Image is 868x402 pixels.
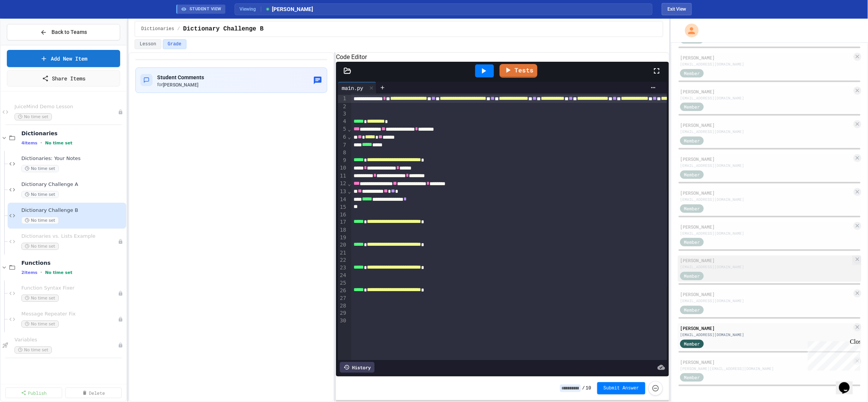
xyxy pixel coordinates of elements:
div: 28 [338,302,347,310]
button: Grade [163,39,186,49]
span: Functions [21,259,125,266]
span: [PERSON_NAME] [163,82,198,88]
div: 2 [338,103,347,111]
div: [EMAIL_ADDRESS][DOMAIN_NAME] [680,95,852,101]
div: [EMAIL_ADDRESS][DOMAIN_NAME] [680,264,852,270]
span: / [177,26,180,32]
span: STUDENT VIEW [190,6,222,13]
div: Unpublished [118,291,123,296]
div: 5 [338,125,347,133]
span: JuiceMind Demo Lesson [14,104,118,110]
div: [PERSON_NAME] [680,88,852,95]
div: [PERSON_NAME] [680,257,852,264]
div: [PERSON_NAME] [680,189,852,196]
span: [PERSON_NAME] [265,5,313,13]
h6: Code Editor [336,53,669,62]
div: main.py [338,82,376,93]
span: Member [684,239,700,245]
a: Tests [500,64,537,78]
div: 20 [338,241,347,249]
span: Member [684,374,700,381]
span: 4 items [21,141,37,146]
div: 17 [338,218,347,226]
div: 11 [338,172,347,180]
button: Lesson [135,39,161,49]
span: Member [684,171,700,178]
span: Dictionaries [141,26,174,32]
div: Unpublished [118,343,123,348]
iframe: chat widget [805,338,860,371]
span: No time set [45,141,72,146]
span: Member [684,103,700,110]
div: 22 [338,256,347,264]
span: No time set [14,346,52,354]
div: 12 [338,180,347,188]
div: for [157,82,204,88]
div: 26 [338,287,347,295]
div: [PERSON_NAME] [680,291,852,298]
div: [PERSON_NAME] [680,359,852,365]
span: No time set [14,113,52,120]
div: History [340,362,375,373]
span: Dictionaries [21,130,125,137]
span: Variables [14,337,118,343]
span: Dictionary Challenge A [21,181,125,188]
span: Member [684,137,700,144]
div: 29 [338,309,347,317]
span: Member [684,306,700,313]
span: Fold line [347,188,351,194]
div: [PERSON_NAME] [680,155,852,162]
div: Unpublished [118,109,123,115]
span: No time set [45,270,72,275]
span: 10 [586,385,591,391]
div: Unpublished [118,239,123,244]
div: 8 [338,149,347,157]
a: Share Items [7,70,120,86]
div: [PERSON_NAME] [680,122,852,128]
div: 21 [338,249,347,257]
span: Fold line [347,181,351,187]
div: 30 [338,317,347,325]
span: Function Syntax Fixer [21,285,118,291]
button: Back to Teams [7,24,120,40]
div: [PERSON_NAME] [680,223,852,230]
div: [EMAIL_ADDRESS][DOMAIN_NAME] [680,197,852,202]
div: 1 [338,95,347,103]
span: Member [684,272,700,279]
span: • [40,269,42,275]
div: Unpublished [118,317,123,322]
span: • [40,140,42,146]
div: [PERSON_NAME] [680,54,852,61]
div: 7 [338,141,347,149]
iframe: chat widget [836,372,860,394]
span: No time set [21,191,59,198]
div: 19 [338,234,347,242]
div: 10 [338,164,347,172]
span: / [582,385,585,391]
span: Message Repeater Fix [21,311,118,317]
div: 23 [338,264,347,272]
span: Viewing [240,6,261,13]
div: 13 [338,188,347,196]
a: Add New Item [7,50,120,67]
span: Back to Teams [51,28,87,36]
span: No time set [21,165,59,172]
div: 4 [338,118,347,126]
button: Force resubmission of student's answer (Admin only) [648,381,663,396]
span: Fold line [347,126,351,132]
span: Submit Answer [603,385,639,391]
span: Dictionaries vs. Lists Example [21,233,118,240]
span: No time set [21,320,59,328]
button: Submit Answer [597,382,645,394]
div: 3 [338,110,347,118]
span: Member [684,70,700,77]
span: Student Comments [157,74,204,80]
div: [EMAIL_ADDRESS][DOMAIN_NAME] [680,129,852,135]
div: [EMAIL_ADDRESS][DOMAIN_NAME] [680,61,852,67]
span: No time set [21,243,59,250]
div: 16 [338,211,347,219]
div: [EMAIL_ADDRESS][DOMAIN_NAME] [680,332,852,338]
span: Fold line [347,134,351,140]
div: 9 [338,157,347,165]
div: 15 [338,203,347,211]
